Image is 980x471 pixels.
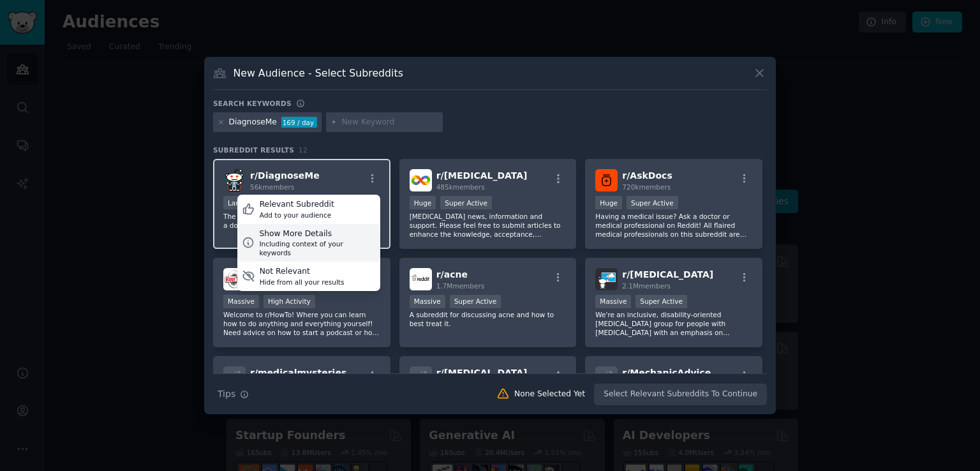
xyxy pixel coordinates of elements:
span: r/ [MEDICAL_DATA] [436,368,528,378]
p: A subreddit for discussing acne and how to best treat it. [410,310,567,328]
button: Tips [213,383,253,405]
div: Huge [595,196,622,209]
div: Massive [595,295,631,308]
span: Tips [218,387,235,401]
span: r/ AskDocs [622,170,672,181]
h3: New Audience - Select Subreddits [234,66,403,80]
div: Relevant Subreddit [260,199,334,211]
div: Not Relevant [260,266,345,278]
div: Add to your audience [260,211,334,220]
img: DiagnoseMe [223,169,246,191]
span: r/ DiagnoseMe [250,170,320,181]
span: Subreddit Results [213,146,294,154]
span: 1.7M members [436,282,485,290]
img: howto [223,268,246,290]
span: 56k members [250,183,294,191]
div: Super Active [627,196,678,209]
div: High Activity [264,295,315,308]
span: 2.1M members [622,282,671,290]
div: Super Active [635,295,687,308]
p: We're an inclusive, disability-oriented [MEDICAL_DATA] group for people with [MEDICAL_DATA] with ... [595,310,752,337]
div: Super Active [450,295,501,308]
img: autism [410,169,432,191]
p: Welcome to r/HowTo! Where you can learn how to do anything and everything yourself! Need advice o... [223,310,380,337]
img: acne [410,268,432,290]
div: Large [223,196,251,209]
div: Massive [410,295,445,308]
p: [MEDICAL_DATA] news, information and support. Please feel free to submit articles to enhance the ... [410,212,567,239]
span: 485k members [436,183,485,191]
img: ADHD [595,268,618,290]
p: Having a medical issue? Ask a doctor or medical professional on Reddit! All flaired medical profe... [595,212,752,239]
p: The Internet's walk-in clinic. Because going to a doctor would be too expensive. [223,212,380,230]
span: r/ [MEDICAL_DATA] [622,269,713,280]
div: Hide from all your results [260,278,345,287]
span: 12 [299,146,308,154]
div: None Selected Yet [514,389,585,400]
img: AskDocs [595,169,618,191]
span: r/ MechanicAdvice [622,368,711,378]
input: New Keyword [341,117,438,128]
div: Show More Details [259,228,375,240]
div: Including context of your keywords [259,239,375,257]
span: r/ medicalmysteries [250,368,346,378]
div: 169 / day [281,117,317,128]
h3: Search keywords [213,99,292,108]
div: Huge [410,196,436,209]
div: Massive [223,295,259,308]
span: r/ [MEDICAL_DATA] [436,170,528,181]
span: 720k members [622,183,671,191]
div: Super Active [440,196,492,209]
span: r/ acne [436,269,468,280]
div: DiagnoseMe [229,117,277,128]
